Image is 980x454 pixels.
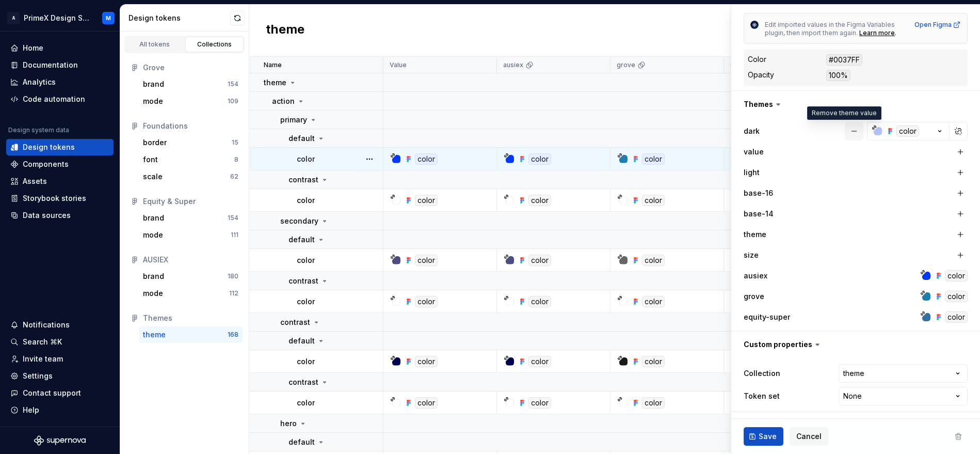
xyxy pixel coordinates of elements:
div: font [143,154,158,165]
div: color [642,195,665,206]
div: color [896,126,919,137]
button: mode112 [139,285,243,302]
div: Open Figma [914,21,961,29]
a: Components [6,156,114,173]
a: Settings [6,368,114,384]
div: 100% [826,70,850,81]
a: Analytics [6,74,114,90]
button: border15 [139,134,243,151]
p: color [297,255,315,265]
label: equity-super [744,312,790,322]
div: Remove theme value [807,106,881,120]
div: 15 [232,138,238,147]
a: font8 [139,151,243,168]
button: color [867,122,950,140]
label: Token set [744,391,780,401]
div: color [528,356,551,367]
p: hero [280,418,297,429]
p: theme [264,77,286,88]
a: Code automation [6,91,114,107]
p: grove [617,61,635,69]
div: Notifications [23,320,70,330]
p: contrast [288,175,318,185]
a: Invite team [6,351,114,367]
div: Grove [143,62,238,73]
div: color [415,153,438,165]
p: color [297,356,315,367]
div: color [528,255,551,266]
label: dark [744,126,760,136]
div: color [642,153,665,165]
p: Name [264,61,282,69]
div: theme [143,330,166,340]
p: Value [390,61,407,69]
div: color [415,356,438,367]
div: color [945,291,968,302]
div: AUSIEX [143,255,238,265]
button: theme168 [139,326,243,343]
a: Storybook stories [6,190,114,207]
svg: Supernova Logo [34,435,86,446]
div: color [642,296,665,307]
div: brand [143,213,164,223]
div: Design tokens [23,142,75,152]
label: size [744,250,759,260]
div: 168 [228,331,238,339]
button: mode109 [139,93,243,109]
p: color [297,296,315,307]
p: contrast [280,317,310,327]
p: color [297,398,315,408]
a: Data sources [6,207,114,224]
label: base-16 [744,188,773,198]
div: 62 [230,173,238,181]
a: scale62 [139,168,243,185]
div: Opacity [748,70,774,80]
div: 180 [228,272,238,280]
div: mode [143,230,163,240]
a: mode111 [139,227,243,243]
div: color [642,356,665,367]
button: Notifications [6,317,114,333]
div: color [415,296,438,307]
span: Save [759,431,777,442]
button: Help [6,402,114,418]
div: M [106,14,111,22]
a: brand154 [139,210,243,226]
div: Design tokens [128,13,230,23]
div: color [528,195,551,206]
div: Learn more [859,29,895,37]
label: grove [744,291,764,302]
label: light [744,167,760,178]
div: brand [143,271,164,281]
label: value [744,147,764,157]
p: default [288,437,315,447]
div: mode [143,288,163,299]
a: Design tokens [6,139,114,155]
p: action [272,96,295,106]
button: Search ⌘K [6,334,114,350]
div: 154 [228,214,238,222]
a: brand180 [139,268,243,285]
div: color [642,255,665,266]
div: Documentation [23,60,78,70]
div: color [528,397,551,409]
label: ausiex [744,271,767,281]
div: 8 [234,155,238,164]
div: PrimeX Design System [24,13,90,23]
div: Assets [23,176,47,186]
button: Save [744,427,783,446]
a: Documentation [6,57,114,73]
div: All tokens [129,40,181,49]
button: Cancel [790,427,828,446]
div: Settings [23,371,53,381]
div: Contact support [23,388,81,398]
span: Edit imported values in the Figma Variables plugin, then import them again. [765,21,896,37]
div: Color [748,54,766,65]
div: color [945,311,968,323]
div: color [528,153,551,165]
div: Components [23,159,69,169]
p: ausiex [503,61,523,69]
div: Analytics [23,77,56,87]
a: brand154 [139,76,243,92]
